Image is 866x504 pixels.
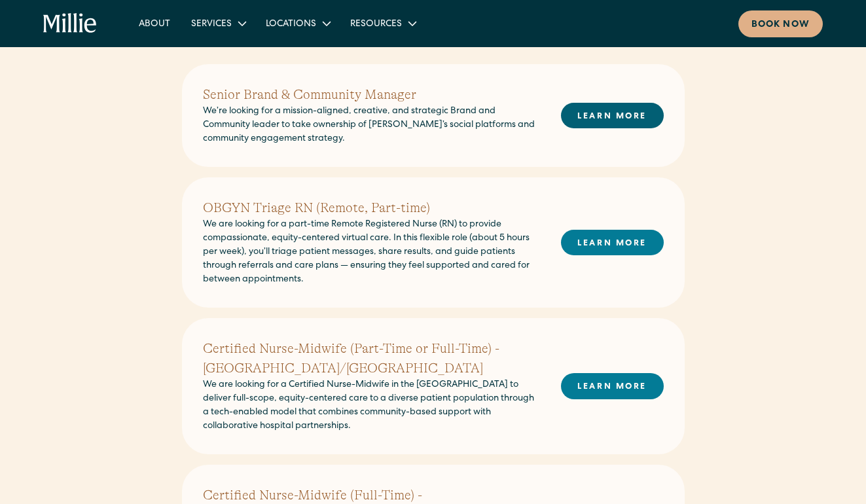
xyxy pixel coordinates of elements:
[181,12,255,34] div: Services
[203,105,540,146] p: We’re looking for a mission-aligned, creative, and strategic Brand and Community leader to take o...
[340,12,425,34] div: Resources
[255,12,340,34] div: Locations
[751,18,810,32] div: Book now
[561,230,664,255] a: LEARN MORE
[203,378,540,433] p: We are looking for a Certified Nurse-Midwife in the [GEOGRAPHIC_DATA] to deliver full-scope, equi...
[191,18,232,31] div: Services
[203,339,540,378] h2: Certified Nurse-Midwife (Part-Time or Full-Time) - [GEOGRAPHIC_DATA]/[GEOGRAPHIC_DATA]
[128,12,181,34] a: About
[203,198,540,218] h2: OBGYN Triage RN (Remote, Part-time)
[203,218,540,287] p: We are looking for a part-time Remote Registered Nurse (RN) to provide compassionate, equity-cent...
[266,18,316,31] div: Locations
[203,85,540,105] h2: Senior Brand & Community Manager
[350,18,402,31] div: Resources
[43,13,97,34] a: home
[738,10,823,37] a: Book now
[561,103,664,128] a: LEARN MORE
[561,373,664,399] a: LEARN MORE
